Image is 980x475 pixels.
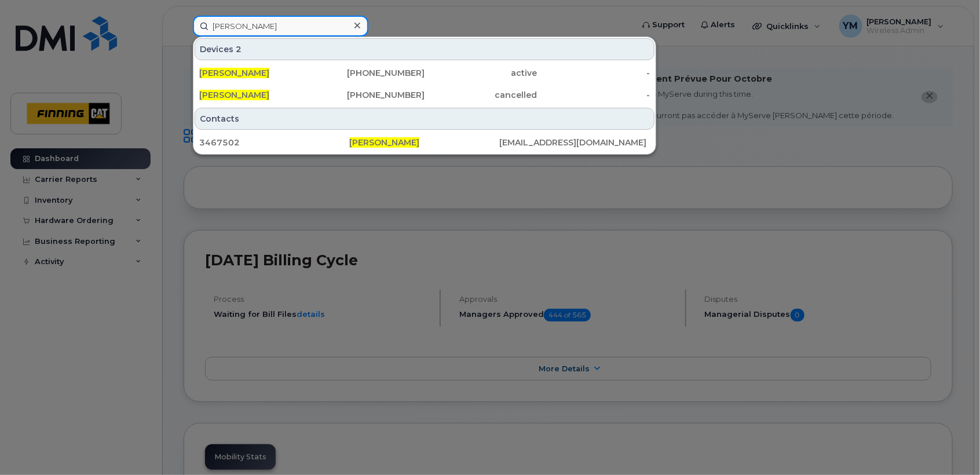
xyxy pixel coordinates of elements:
[312,67,425,79] div: [PHONE_NUMBER]
[195,63,654,83] a: [PERSON_NAME][PHONE_NUMBER]active-
[312,89,425,101] div: [PHONE_NUMBER]
[195,38,654,60] div: Devices
[195,85,654,105] a: [PERSON_NAME][PHONE_NUMBER]cancelled-
[425,67,537,79] div: active
[500,137,650,148] div: [EMAIL_ADDRESS][DOMAIN_NAME]
[195,108,654,130] div: Contacts
[199,90,269,100] span: [PERSON_NAME]
[537,67,650,79] div: -
[349,137,419,148] span: [PERSON_NAME]
[537,89,650,101] div: -
[930,425,971,466] iframe: Messenger Launcher
[195,132,654,153] a: 3467502[PERSON_NAME][EMAIL_ADDRESS][DOMAIN_NAME]
[199,137,349,148] div: 3467502
[199,68,269,78] span: [PERSON_NAME]
[236,43,242,55] span: 2
[425,89,537,101] div: cancelled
